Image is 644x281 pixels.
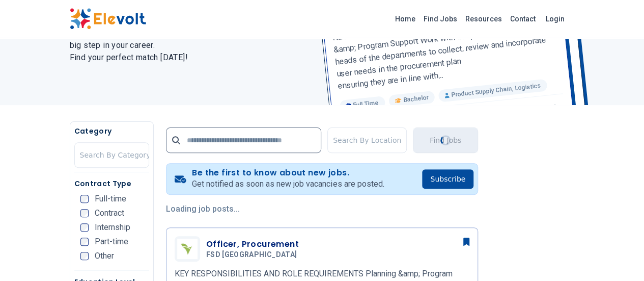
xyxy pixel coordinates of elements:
[593,232,644,281] iframe: Chat Widget
[80,238,89,246] input: Part-time
[95,223,130,232] span: Internship
[206,238,301,250] h3: Officer, Procurement
[192,178,384,190] p: Get notified as soon as new job vacancies are posted.
[506,11,540,27] a: Contact
[192,168,384,178] h4: Be the first to know about new jobs.
[95,252,114,260] span: Other
[440,135,451,145] div: Loading...
[166,203,478,215] p: Loading job posts...
[95,195,126,203] span: Full-time
[70,27,310,64] h2: Explore exciting roles with leading companies and take the next big step in your career. Find you...
[422,169,473,189] button: Subscribe
[74,126,149,136] h5: Category
[419,11,461,27] a: Find Jobs
[80,252,89,260] input: Other
[95,209,124,217] span: Contract
[80,195,89,203] input: Full-time
[413,127,478,153] button: Find JobsLoading...
[95,238,128,246] span: Part-time
[391,11,419,27] a: Home
[177,239,198,259] img: FSD Africa
[206,250,297,260] span: FSD [GEOGRAPHIC_DATA]
[80,209,89,217] input: Contract
[540,9,571,29] a: Login
[80,223,89,232] input: Internship
[70,8,146,30] img: Elevolt
[74,178,149,189] h5: Contract Type
[461,11,506,27] a: Resources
